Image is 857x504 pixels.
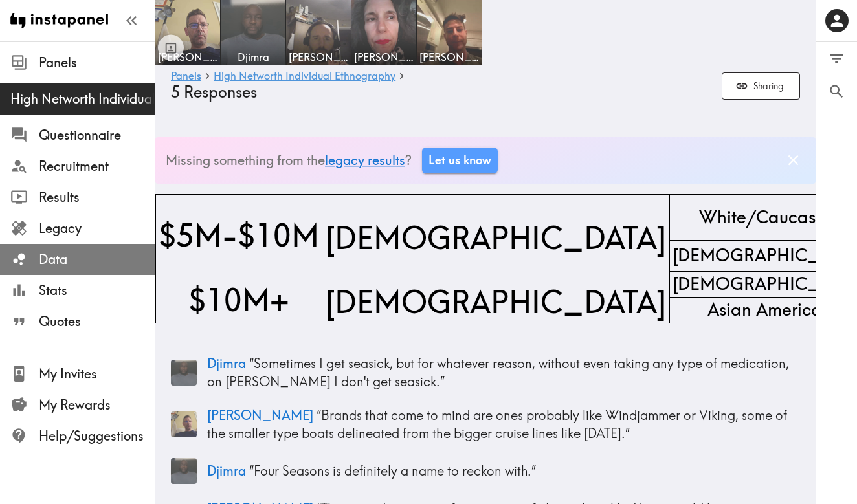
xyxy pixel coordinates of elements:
[171,360,197,386] img: Panelist thumbnail
[816,42,857,75] button: Filter Responses
[289,50,348,64] span: [PERSON_NAME]
[171,83,257,102] span: 5 Responses
[696,203,843,232] span: White/Caucasian
[325,152,405,168] a: legacy results
[39,365,155,383] span: My Invites
[816,75,857,108] button: Search
[39,126,155,144] span: Questionnaire
[207,462,800,480] p: “ Four Seasons is definitely a name to reckon with. ”
[422,148,498,173] a: Let us know
[722,72,800,100] button: Sharing
[171,401,800,448] a: Panelist thumbnail[PERSON_NAME] “Brands that come to mind are ones probably like Windjammer or Vi...
[166,151,412,170] p: Missing something from the ?
[354,50,414,64] span: [PERSON_NAME]
[171,349,800,396] a: Panelist thumbnailDjimra “Sometimes I get seasick, but for whatever reason, without even taking a...
[207,463,246,479] span: Djimra
[156,212,322,259] span: $5M-$10M
[39,281,155,300] span: Stats
[705,295,834,324] span: Asian American
[39,427,155,445] span: Help/Suggestions
[828,50,845,67] span: Filter Responses
[207,355,800,391] p: “ Sometimes I get seasick, but for whatever reason, without even taking any type of medication, o...
[207,407,313,423] span: [PERSON_NAME]
[39,157,155,175] span: Recruitment
[158,50,217,64] span: [PERSON_NAME]
[171,71,201,83] a: Panels
[39,54,155,72] span: Panels
[171,458,197,484] img: Panelist thumbnail
[419,50,479,64] span: [PERSON_NAME]
[223,50,283,64] span: Djimra
[828,83,845,100] span: Search
[39,312,155,331] span: Quotes
[186,276,292,324] span: $10M+
[171,453,800,489] a: Panelist thumbnailDjimra “Four Seasons is definitely a name to reckon with.”
[781,148,805,172] button: Dismiss banner
[39,250,155,268] span: Data
[10,90,155,108] span: High Networth Individual Ethnography
[39,219,155,237] span: Legacy
[322,278,669,325] span: [DEMOGRAPHIC_DATA]
[207,406,800,443] p: “ Brands that come to mind are ones probably like Windjammer or Viking, some of the smaller type ...
[39,188,155,206] span: Results
[322,214,669,261] span: [DEMOGRAPHIC_DATA]
[171,411,197,437] img: Panelist thumbnail
[39,396,155,414] span: My Rewards
[214,71,395,83] a: High Networth Individual Ethnography
[207,355,246,371] span: Djimra
[158,35,184,61] button: Toggle between responses and questions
